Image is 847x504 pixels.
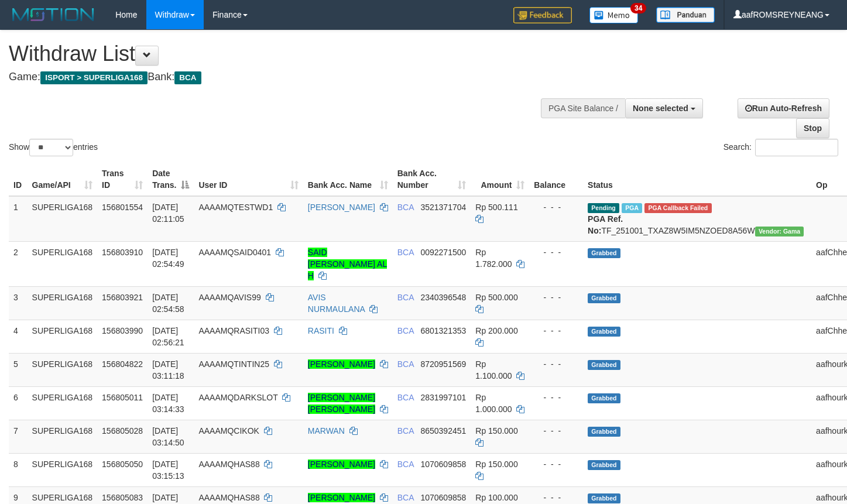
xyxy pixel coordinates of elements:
[9,453,28,486] td: 8
[656,7,715,23] img: panduan.png
[589,7,639,23] img: Button%20Memo.svg
[28,453,98,486] td: SUPERLIGA168
[102,326,143,335] span: 156803990
[152,460,184,481] span: [DATE] 03:15:13
[588,493,620,503] span: Grabbed
[420,460,466,469] span: Copy 1070609858 to clipboard
[9,71,553,83] h4: Game: Bank:
[308,248,387,280] a: SAID [PERSON_NAME] AL H
[583,196,811,242] td: TF_251001_TXAZ8W5IM5NZOED8A56W
[420,326,466,335] span: Copy 6801321353 to clipboard
[9,353,28,386] td: 5
[9,286,28,320] td: 3
[397,493,414,502] span: BCA
[152,203,184,224] span: [DATE] 02:11:05
[630,3,646,13] span: 34
[102,493,143,502] span: 156805083
[198,326,269,335] span: AAAAMQRASITI03
[588,427,620,437] span: Grabbed
[420,426,466,436] span: Copy 8650392451 to clipboard
[9,6,98,23] img: MOTION_logo.png
[588,248,620,258] span: Grabbed
[308,393,375,414] a: [PERSON_NAME] [PERSON_NAME]
[534,392,578,403] div: - - -
[588,360,620,370] span: Grabbed
[796,118,829,138] a: Stop
[102,203,143,212] span: 156801554
[148,163,194,196] th: Date Trans.: activate to sort column descending
[755,227,804,236] span: Vendor URL: https://trx31.1velocity.biz
[475,248,512,269] span: Rp 1.782.000
[475,326,517,335] span: Rp 200.000
[308,460,375,469] a: [PERSON_NAME]
[28,386,98,420] td: SUPERLIGA168
[194,163,303,196] th: User ID: activate to sort column ascending
[583,163,811,196] th: Status
[102,426,143,436] span: 156805028
[534,292,578,303] div: - - -
[588,203,619,213] span: Pending
[633,104,688,113] span: None selected
[420,203,466,212] span: Copy 3521371704 to clipboard
[475,203,517,212] span: Rp 500.111
[174,71,201,84] span: BCA
[529,163,583,196] th: Balance
[588,293,620,303] span: Grabbed
[303,163,393,196] th: Bank Acc. Name: activate to sort column ascending
[475,393,512,414] span: Rp 1.000.000
[588,460,620,470] span: Grabbed
[397,293,414,302] span: BCA
[397,426,414,436] span: BCA
[152,326,184,347] span: [DATE] 02:56:21
[420,248,466,257] span: Copy 0092271500 to clipboard
[198,359,269,369] span: AAAAMQTINTIN25
[28,163,98,196] th: Game/API: activate to sort column ascending
[9,320,28,353] td: 4
[97,163,148,196] th: Trans ID: activate to sort column ascending
[198,248,271,257] span: AAAAMQSAID0401
[513,7,572,23] img: Feedback.jpg
[588,327,620,337] span: Grabbed
[28,286,98,320] td: SUPERLIGA168
[397,460,414,469] span: BCA
[475,426,517,436] span: Rp 150.000
[9,139,98,156] label: Show entries
[308,326,334,335] a: RASITI
[28,353,98,386] td: SUPERLIGA168
[534,458,578,470] div: - - -
[152,248,184,269] span: [DATE] 02:54:49
[152,393,184,414] span: [DATE] 03:14:33
[198,393,277,402] span: AAAAMQDARKSLOT
[755,139,838,156] input: Search:
[308,359,375,369] a: [PERSON_NAME]
[588,393,620,403] span: Grabbed
[534,492,578,503] div: - - -
[534,358,578,370] div: - - -
[738,98,829,118] a: Run Auto-Refresh
[28,241,98,286] td: SUPERLIGA168
[9,241,28,286] td: 2
[534,325,578,337] div: - - -
[198,203,273,212] span: AAAAMQTESTWD1
[198,493,259,502] span: AAAAMQHAS88
[9,196,28,242] td: 1
[622,203,642,213] span: Marked by aafseijuro
[308,426,345,436] a: MARWAN
[625,98,703,118] button: None selected
[397,393,414,402] span: BCA
[40,71,148,84] span: ISPORT > SUPERLIGA168
[198,460,259,469] span: AAAAMQHAS88
[723,139,838,156] label: Search:
[420,493,466,502] span: Copy 1070609858 to clipboard
[588,214,623,235] b: PGA Ref. No:
[534,425,578,437] div: - - -
[152,293,184,314] span: [DATE] 02:54:58
[102,293,143,302] span: 156803921
[102,460,143,469] span: 156805050
[9,42,553,66] h1: Withdraw List
[534,246,578,258] div: - - -
[420,393,466,402] span: Copy 2831997101 to clipboard
[471,163,529,196] th: Amount: activate to sort column ascending
[397,203,414,212] span: BCA
[308,493,375,502] a: [PERSON_NAME]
